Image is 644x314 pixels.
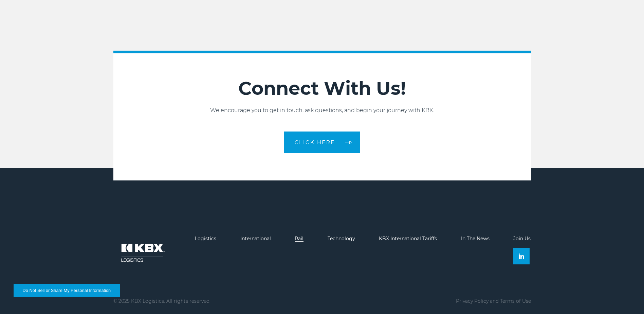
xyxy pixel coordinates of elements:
a: Terms of Use [500,298,531,304]
a: Logistics [195,235,216,242]
a: Privacy Policy [456,298,489,304]
p: We encourage you to get in touch, ask questions, and begin your journey with KBX. [113,106,531,115]
p: © 2025 KBX Logistics. All rights reserved. [113,298,210,304]
button: Do Not Sell or Share My Personal Information [14,284,120,297]
a: KBX International Tariffs [379,235,437,242]
span: and [490,298,499,304]
a: Technology [328,235,355,242]
a: Join Us [513,235,531,242]
a: International [240,235,271,242]
img: Linkedin [519,254,524,259]
a: In The News [461,235,490,242]
a: CLICK HERE arrow arrow [284,132,360,153]
span: CLICK HERE [295,140,335,145]
a: Rail [295,235,303,242]
h2: Connect With Us! [113,77,531,100]
img: kbx logo [113,236,171,270]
